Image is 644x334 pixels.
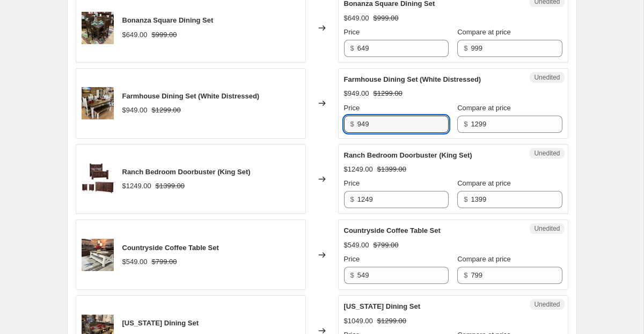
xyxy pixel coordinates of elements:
[122,319,199,327] span: [US_STATE] Dining Set
[350,120,354,128] span: $
[457,255,511,263] span: Compare at price
[82,12,114,44] img: mes10-dtrs_80x.jpg
[82,87,114,119] img: FarmhouseDining_80x.jpg
[344,104,360,112] span: Price
[344,255,360,263] span: Price
[152,30,177,40] strike: $999.00
[82,239,114,271] img: FH2_80x.jpg
[457,104,511,112] span: Compare at price
[464,120,467,128] span: $
[122,30,148,40] div: $649.00
[344,151,472,159] span: Ranch Bedroom Doorbuster (King Set)
[344,179,360,187] span: Price
[344,226,441,234] span: Countryside Coffee Table Set
[344,240,369,251] div: $549.00
[457,179,511,187] span: Compare at price
[534,300,560,309] span: Unedited
[457,28,511,36] span: Compare at price
[464,44,467,52] span: $
[374,13,399,24] strike: $999.00
[344,88,369,99] div: $949.00
[344,302,421,310] span: [US_STATE] Dining Set
[122,257,148,267] div: $549.00
[122,168,251,176] span: Ranch Bedroom Doorbuster (King Set)
[122,181,151,191] div: $1249.00
[152,105,181,116] strike: $1299.00
[534,73,560,82] span: Unedited
[122,244,219,252] span: Countryside Coffee Table Set
[374,88,402,99] strike: $1299.00
[122,16,214,24] span: Bonanza Square Dining Set
[350,195,354,203] span: $
[82,163,114,195] img: ranch_bedroomdoorbuster_80x.jpg
[344,28,360,36] span: Price
[350,271,354,279] span: $
[344,316,373,326] div: $1049.00
[464,195,467,203] span: $
[534,224,560,233] span: Unedited
[377,164,406,175] strike: $1399.00
[344,164,373,175] div: $1249.00
[156,181,185,191] strike: $1399.00
[344,13,369,24] div: $649.00
[350,44,354,52] span: $
[534,149,560,158] span: Unedited
[344,75,481,83] span: Farmhouse Dining Set (White Distressed)
[377,316,406,326] strike: $1299.00
[464,271,467,279] span: $
[122,92,260,100] span: Farmhouse Dining Set (White Distressed)
[122,105,148,116] div: $949.00
[374,240,399,251] strike: $799.00
[152,257,177,267] strike: $799.00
